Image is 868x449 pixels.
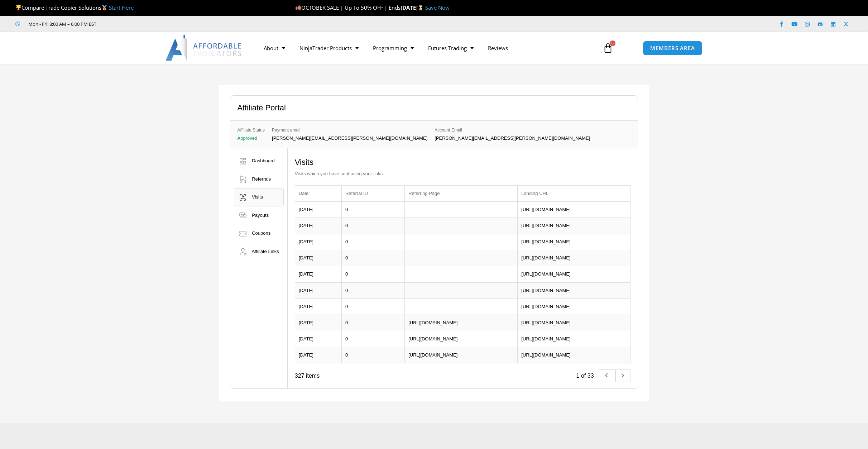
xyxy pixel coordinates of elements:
td: [URL][DOMAIN_NAME] [518,250,630,266]
a: 0 [592,38,624,58]
td: [URL][DOMAIN_NAME] [518,347,630,363]
h2: Visits [295,157,631,168]
td: 0 [341,315,404,331]
img: 🥇 [102,5,107,10]
td: [URL][DOMAIN_NAME] [405,331,518,347]
td: [DATE] [295,331,341,347]
a: Programming [366,40,421,56]
span: Referral ID [345,191,368,196]
span: Dashboard [252,158,275,163]
a: Save Now [425,4,450,11]
td: [URL][DOMAIN_NAME] [518,218,630,234]
a: Futures Trading [421,40,481,56]
a: Start Here [109,4,134,11]
td: [URL][DOMAIN_NAME] [518,282,630,298]
img: LogoAI | Affordable Indicators – NinjaTrader [166,35,243,61]
td: 0 [341,218,404,234]
a: Dashboard [234,152,284,170]
span: Account Email [435,126,590,134]
p: Visits which you have sent using your links. [295,169,631,178]
span: Affiliate Status [238,126,265,134]
p: [PERSON_NAME][EMAIL_ADDRESS][PERSON_NAME][DOMAIN_NAME] [272,136,427,141]
td: [URL][DOMAIN_NAME] [518,331,630,347]
span: MEMBERS AREA [650,46,695,51]
a: Coupons [234,224,284,243]
td: 0 [341,250,404,266]
img: ⌛ [418,5,423,10]
span: Coupons [252,230,270,236]
nav: Menu [256,40,595,56]
td: 0 [341,201,404,218]
span: Date [299,191,308,196]
span: 0 [610,40,615,46]
td: [DATE] [295,347,341,363]
td: [URL][DOMAIN_NAME] [518,201,630,218]
span: Visits [252,194,263,200]
p: Approved [238,136,265,141]
td: [URL][DOMAIN_NAME] [518,315,630,331]
img: 🍂 [296,5,301,10]
td: 0 [341,298,404,315]
h2: Affiliate Portal [238,103,286,113]
td: [URL][DOMAIN_NAME] [405,315,518,331]
strong: [DATE] [401,4,425,11]
td: [DATE] [295,266,341,282]
a: Affiliate Links [234,243,284,261]
span: OCTOBER SALE | Up To 50% OFF | Ends [295,4,401,11]
div: 327 items [295,371,320,381]
td: [URL][DOMAIN_NAME] [518,234,630,250]
span: Compare Trade Copier Solutions [15,4,134,11]
td: [DATE] [295,282,341,298]
span: Mon - Fri: 8:00 AM – 6:00 PM EST [27,20,96,28]
a: About [256,40,292,56]
a: MEMBERS AREA [643,41,702,56]
p: [PERSON_NAME][EMAIL_ADDRESS][PERSON_NAME][DOMAIN_NAME] [435,136,590,141]
td: 0 [341,347,404,363]
span: Payouts [252,212,269,218]
a: NinjaTrader Products [292,40,366,56]
td: [DATE] [295,250,341,266]
span: Referring Page [408,191,440,196]
td: [DATE] [295,234,341,250]
td: 0 [341,234,404,250]
td: [URL][DOMAIN_NAME] [405,347,518,363]
a: Reviews [481,40,515,56]
td: [DATE] [295,201,341,218]
span: Landing URL [521,191,548,196]
td: 0 [341,266,404,282]
img: 🏆 [16,5,21,10]
td: 0 [341,331,404,347]
a: Payouts [234,206,284,225]
td: [URL][DOMAIN_NAME] [518,266,630,282]
td: [DATE] [295,315,341,331]
span: Referrals [252,176,271,182]
a: Visits [234,188,284,206]
td: 0 [341,282,404,298]
td: [URL][DOMAIN_NAME] [518,298,630,315]
td: [DATE] [295,298,341,315]
iframe: Customer reviews powered by Trustpilot [106,20,214,28]
a: Referrals [234,170,284,188]
span: Payment email [272,126,427,134]
span: 1 of 33 [576,373,594,379]
span: Affiliate Links [251,249,279,254]
td: [DATE] [295,218,341,234]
